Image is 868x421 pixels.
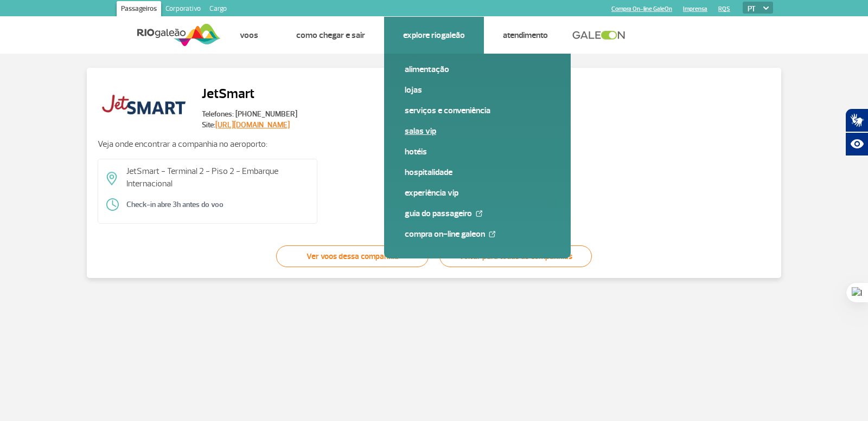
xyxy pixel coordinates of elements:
a: [URL][DOMAIN_NAME] [215,120,290,129]
a: Explore RIOgaleão [403,30,465,41]
a: Experiência VIP [405,187,550,199]
h2: JetSmart [202,79,297,109]
span: Site: [202,120,297,131]
img: External Link Icon [489,231,495,237]
a: Voos [240,30,258,41]
a: Hotéis [405,146,550,158]
p: JetSmart - Terminal 2 - Piso 2 - Embarque Internacional [126,165,309,190]
a: Serviços e Conveniência [405,105,550,116]
img: JetSmart [98,79,191,131]
a: Ver voos dessa companhia [276,245,429,267]
span: Check-in abre 3h antes do voo [126,199,224,210]
a: Atendimento [503,30,548,41]
a: Lojas [405,84,550,96]
button: Abrir recursos assistivos. [845,132,868,156]
a: Salas VIP [405,125,550,137]
a: Alimentação [405,63,550,75]
p: Veja onde encontrar a companhia no aeroporto: [98,138,770,150]
img: External Link Icon [476,210,482,217]
div: Plugin de acessibilidade da Hand Talk. [845,108,868,156]
a: Corporativo [161,1,205,18]
span: Telefones: [PHONE_NUMBER] [202,109,297,120]
a: Hospitalidade [405,166,550,178]
a: RQS [718,5,730,12]
button: Abrir tradutor de língua de sinais. [845,108,868,132]
a: Compra On-line GaleOn [611,5,672,12]
a: Imprensa [683,5,707,12]
a: Como chegar e sair [296,30,365,41]
a: Cargo [205,1,231,18]
a: Passageiros [117,1,161,18]
a: Guia do Passageiro [405,208,550,219]
a: Compra On-line GaleOn [405,228,550,240]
